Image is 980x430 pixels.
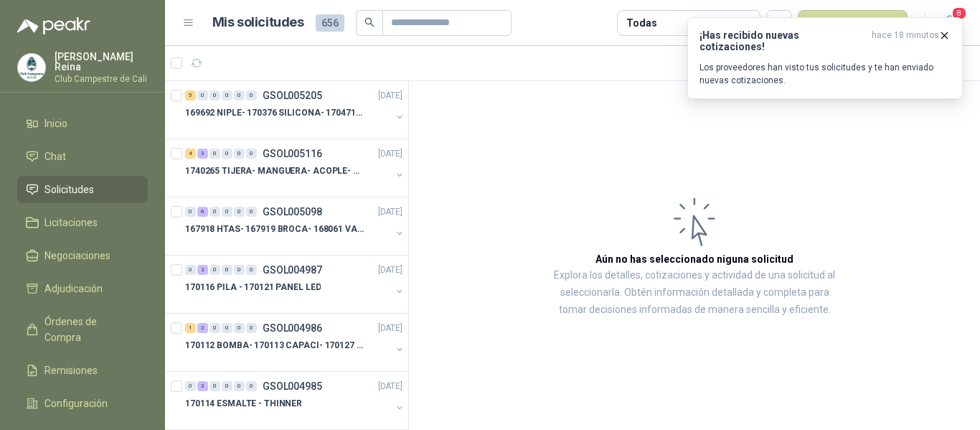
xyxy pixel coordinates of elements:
span: Remisiones [44,363,98,378]
div: 0 [234,207,245,217]
button: 8 [937,10,963,36]
a: 4 3 0 0 0 0 GSOL005116[DATE] 1740265 TIJERA- MANGUERA- ACOPLE- SURTIDORES [185,145,405,191]
p: [PERSON_NAME] Reina [55,52,148,72]
a: Adjudicación [17,275,148,302]
div: 3 [197,149,208,159]
div: 0 [246,207,257,217]
div: 0 [185,265,196,275]
a: 0 2 0 0 0 0 GSOL004987[DATE] 170116 PILA - 170121 PANEL LED [185,261,405,307]
div: 3 [197,323,208,333]
span: Inicio [44,116,67,131]
button: ¡Has recibido nuevas cotizaciones!hace 18 minutos Los proveedores han visto tus solicitudes y te ... [687,17,963,99]
img: Logo peakr [17,17,90,34]
p: Explora los detalles, cotizaciones y actividad de una solicitud al seleccionarla. Obtén informaci... [552,267,837,319]
div: 0 [234,381,245,391]
p: 170112 BOMBA- 170113 CAPACI- 170127 MOTOR 170119 R [185,339,364,352]
div: Todas [626,15,656,31]
div: 0 [209,323,220,333]
a: 0 3 0 0 0 0 GSOL004985[DATE] 170114 ESMALTE - THINNER [185,378,405,424]
a: Negociaciones [17,242,148,269]
div: 0 [234,323,245,333]
p: [DATE] [378,322,402,335]
h3: ¡Has recibido nuevas cotizaciones! [699,29,866,52]
p: GSOL005205 [263,90,322,101]
span: Adjudicación [44,281,103,296]
a: Chat [17,143,148,170]
div: 0 [222,323,232,333]
p: 170114 ESMALTE - THINNER [185,397,302,411]
div: 6 [197,207,208,217]
div: 0 [197,90,208,101]
p: GSOL005116 [263,149,322,159]
p: 169692 NIPLE- 170376 SILICONA- 170471 VALVULA REG [185,106,364,120]
p: 170116 PILA - 170121 PANEL LED [185,281,321,294]
a: Órdenes de Compra [17,308,148,351]
p: GSOL004985 [263,381,322,391]
div: 0 [246,90,257,101]
p: [DATE] [378,263,402,277]
p: GSOL004986 [263,323,322,333]
p: [DATE] [378,205,402,219]
div: 0 [209,381,220,391]
img: Company Logo [18,54,45,81]
div: 0 [185,381,196,391]
div: 0 [234,149,245,159]
p: 167918 HTAS- 167919 BROCA- 168061 VALVULA [185,223,364,236]
div: 0 [234,265,245,275]
p: [DATE] [378,380,402,393]
div: 0 [246,149,257,159]
a: 1 3 0 0 0 0 GSOL004986[DATE] 170112 BOMBA- 170113 CAPACI- 170127 MOTOR 170119 R [185,319,405,365]
div: 0 [209,149,220,159]
button: Nueva solicitud [798,10,908,36]
span: 8 [951,6,967,20]
div: 0 [222,90,232,101]
p: 1740265 TIJERA- MANGUERA- ACOPLE- SURTIDORES [185,164,364,178]
h3: Aún no has seleccionado niguna solicitud [595,251,793,267]
span: Configuración [44,396,108,411]
a: 5 0 0 0 0 0 GSOL005205[DATE] 169692 NIPLE- 170376 SILICONA- 170471 VALVULA REG [185,87,405,133]
p: [DATE] [378,89,402,103]
div: 0 [209,265,220,275]
div: 0 [222,207,232,217]
span: Negociaciones [44,248,110,263]
div: 0 [234,90,245,101]
a: Solicitudes [17,176,148,203]
span: Solicitudes [44,182,94,197]
div: 1 [185,323,196,333]
div: 2 [197,265,208,275]
div: 5 [185,90,196,101]
p: Club Campestre de Cali [55,75,148,83]
div: 0 [246,265,257,275]
div: 0 [222,381,232,391]
div: 0 [222,265,232,275]
a: Configuración [17,390,148,417]
h1: Mis solicitudes [212,12,304,33]
div: 3 [197,381,208,391]
a: 0 6 0 0 0 0 GSOL005098[DATE] 167918 HTAS- 167919 BROCA- 168061 VALVULA [185,203,405,249]
div: 0 [246,381,257,391]
span: hace 18 minutos [872,29,939,52]
p: [DATE] [378,147,402,161]
a: Remisiones [17,357,148,384]
p: GSOL004987 [263,265,322,275]
p: GSOL005098 [263,207,322,217]
div: 0 [246,323,257,333]
span: Chat [44,149,66,164]
a: Licitaciones [17,209,148,236]
div: 0 [209,207,220,217]
p: Los proveedores han visto tus solicitudes y te han enviado nuevas cotizaciones. [699,61,951,87]
div: 0 [185,207,196,217]
span: Órdenes de Compra [44,314,134,345]
div: 0 [209,90,220,101]
span: search [364,17,374,27]
a: Inicio [17,110,148,137]
span: Licitaciones [44,215,98,230]
div: 0 [222,149,232,159]
span: 656 [316,14,344,32]
div: 4 [185,149,196,159]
